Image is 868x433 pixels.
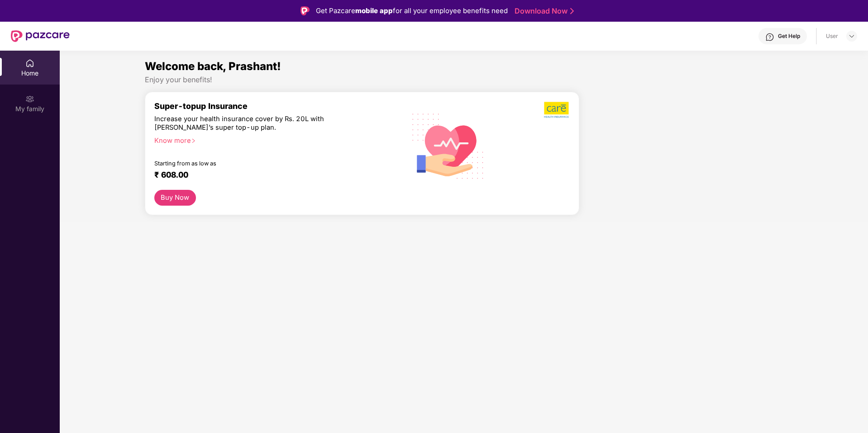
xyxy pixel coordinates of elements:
div: ₹ 608.00 [154,170,388,181]
a: Download Now [515,6,571,16]
img: svg+xml;base64,PHN2ZyBpZD0iSGVscC0zMngzMiIgeG1sbnM9Imh0dHA6Ly93d3cudzMub3JnLzIwMDAvc3ZnIiB3aWR0aD... [765,33,774,42]
div: Get Help [778,33,800,40]
img: svg+xml;base64,PHN2ZyB3aWR0aD0iMjAiIGhlaWdodD0iMjAiIHZpZXdCb3g9IjAgMCAyMCAyMCIgZmlsbD0ibm9uZSIgeG... [25,94,34,104]
div: Super-topup Insurance [154,101,397,111]
span: Welcome back, Prashant! [145,60,281,73]
img: svg+xml;base64,PHN2ZyB4bWxucz0iaHR0cDovL3d3dy53My5vcmcvMjAwMC9zdmciIHhtbG5zOnhsaW5rPSJodHRwOi8vd3... [405,102,491,189]
img: Stroke [570,6,574,16]
div: User [826,33,838,40]
div: Enjoy your benefits! [145,75,783,85]
button: Buy Now [154,190,196,206]
div: Get Pazcare for all your employee benefits need [316,5,508,16]
img: svg+xml;base64,PHN2ZyBpZD0iSG9tZSIgeG1sbnM9Imh0dHA6Ly93d3cudzMub3JnLzIwMDAvc3ZnIiB3aWR0aD0iMjAiIG... [25,59,34,68]
img: svg+xml;base64,PHN2ZyBpZD0iRHJvcGRvd24tMzJ4MzIiIHhtbG5zPSJodHRwOi8vd3d3LnczLm9yZy8yMDAwL3N2ZyIgd2... [848,33,855,40]
span: right [191,138,196,143]
img: Logo [300,6,310,15]
div: Know more [154,136,391,143]
img: b5dec4f62d2307b9de63beb79f102df3.png [544,101,570,118]
div: Starting from as low as [154,160,358,166]
strong: mobile app [355,6,393,15]
img: New Pazcare Logo [11,30,70,42]
div: Increase your health insurance cover by Rs. 20L with [PERSON_NAME]’s super top-up plan. [154,115,358,132]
